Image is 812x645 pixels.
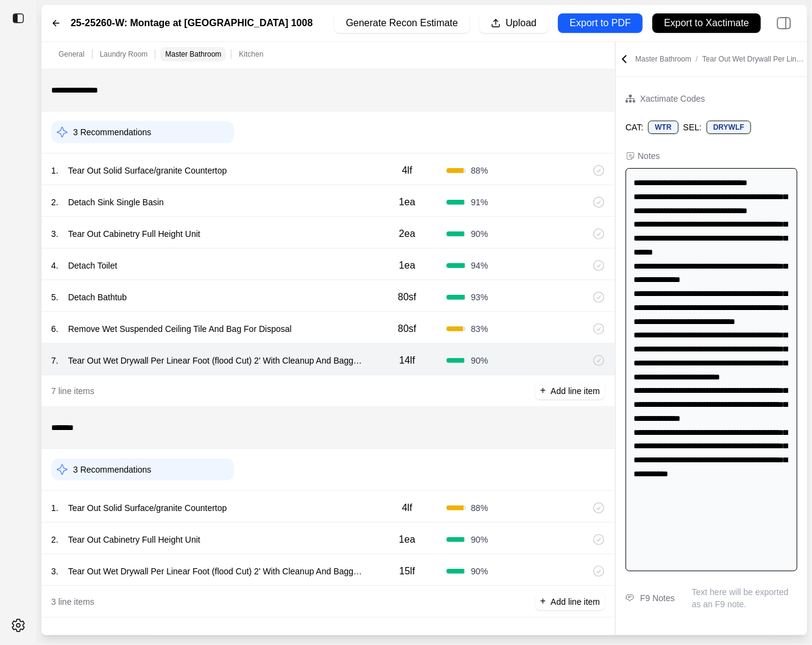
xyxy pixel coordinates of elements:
span: 90 % [471,565,488,577]
button: Export to Xactimate [652,13,761,33]
p: 7 line items [51,385,94,397]
p: Tear Out Solid Surface/granite Countertop [63,499,232,516]
p: 1ea [399,258,415,273]
img: right-panel.svg [771,10,797,37]
p: + [540,384,546,398]
p: 1 . [51,502,58,514]
p: Export to PDF [570,16,630,30]
p: Tear Out Wet Drywall Per Linear Foot (flood Cut) 2' With Cleanup And Bagging [63,563,368,580]
p: 1 . [51,164,58,177]
p: 80sf [398,322,416,336]
p: 6 . [51,323,58,335]
p: 4lf [402,501,412,515]
span: 90 % [471,534,488,546]
p: 4 . [51,259,58,272]
p: Detach Sink Single Basin [63,194,169,211]
p: 1ea [399,195,415,210]
p: 3 . [51,565,58,577]
p: Detach Toilet [63,257,122,274]
p: 2ea [399,227,415,241]
p: 3 line items [51,596,94,608]
p: CAT: [626,121,643,133]
p: Remove Wet Suspended Ceiling Tile And Bag For Disposal [63,320,297,337]
span: 88 % [471,164,488,177]
button: +Add line item [535,593,605,610]
p: Master Bathroom [635,54,805,64]
p: 1ea [399,532,415,547]
p: Tear Out Cabinetry Full Height Unit [63,531,205,548]
label: 25-25260-W: Montage at [GEOGRAPHIC_DATA] 1008 [71,16,312,30]
p: SEL: [683,121,702,133]
button: Upload [479,13,548,33]
img: toggle sidebar [12,12,24,24]
p: 3 . [51,228,58,240]
div: Xactimate Codes [640,91,705,106]
span: 90 % [471,354,488,367]
span: 93 % [471,291,488,303]
p: 7 . [51,354,58,367]
span: 90 % [471,228,488,240]
p: 2 . [51,196,58,208]
p: 14lf [399,353,415,368]
p: + [540,594,546,608]
p: Tear Out Cabinetry Full Height Unit [63,225,205,242]
p: 80sf [398,290,416,305]
p: 4lf [402,163,412,178]
p: 3 Recommendations [73,463,151,476]
button: Export to PDF [558,13,643,33]
span: 88 % [471,502,488,514]
span: 94 % [471,259,488,272]
p: Kitchen [239,49,263,59]
p: Detach Bathtub [63,289,132,306]
div: Notes [638,150,660,162]
p: 2 . [51,534,58,546]
p: Upload [506,16,537,30]
span: / [691,55,702,63]
p: Export to Xactimate [664,16,749,30]
span: 83 % [471,323,488,335]
p: Laundry Room [100,49,148,59]
p: Master Bathroom [165,49,221,59]
p: 15lf [399,564,415,579]
span: 91 % [471,196,488,208]
p: Add line item [551,385,600,397]
button: +Add line item [535,382,605,400]
p: 5 . [51,291,58,303]
p: Tear Out Wet Drywall Per Linear Foot (flood Cut) 2' With Cleanup And Bagging [63,352,368,369]
img: comment [626,594,634,602]
p: General [58,49,85,59]
div: WTR [648,121,678,134]
p: Tear Out Solid Surface/granite Countertop [63,162,232,179]
p: Add line item [551,596,600,608]
button: Generate Recon Estimate [334,13,470,33]
div: F9 Notes [640,591,675,605]
p: Text here will be exported as an F9 note. [692,586,797,610]
div: DRYWLF [707,121,751,134]
p: 3 Recommendations [73,126,151,138]
p: Generate Recon Estimate [346,16,458,30]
